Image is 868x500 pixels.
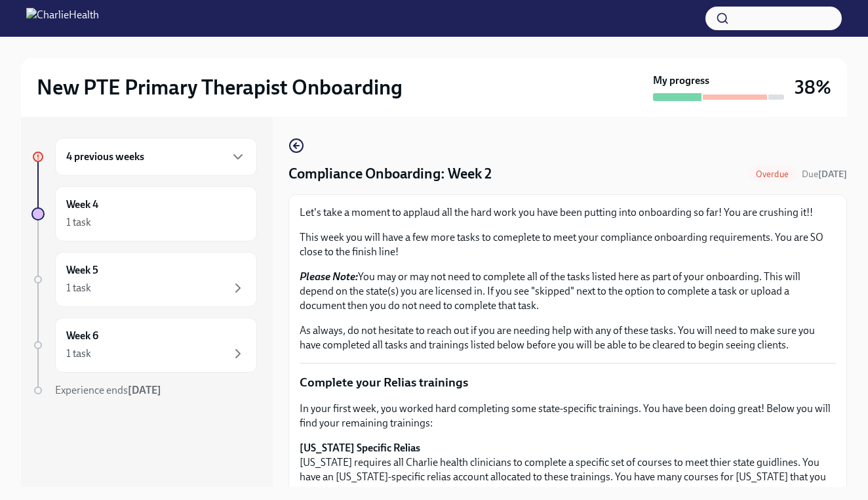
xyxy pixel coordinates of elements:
p: This week you will have a few more tasks to comeplete to meet your compliance onboarding requirem... [300,230,836,259]
p: As always, do not hesitate to reach out if you are needing help with any of these tasks. You will... [300,323,836,352]
span: Due [802,169,847,180]
div: 1 task [66,215,91,230]
h6: Week 6 [66,329,98,343]
strong: My progress [653,73,709,88]
strong: [DATE] [818,169,847,180]
a: Week 41 task [31,186,257,241]
img: CharlieHealth [26,8,99,29]
p: [US_STATE] requires all Charlie health clinicians to complete a specific set of courses to meet t... [300,441,836,499]
h4: Compliance Onboarding: Week 2 [288,164,492,184]
p: In your first week, you worked hard completing some state-specific trainings. You have been doing... [300,402,836,430]
strong: [US_STATE] Specific Relias [300,442,420,454]
p: You may or may not need to complete all of the tasks listed here as part of your onboarding. This... [300,270,836,313]
h6: Week 5 [66,263,98,278]
div: 1 task [66,346,91,361]
span: Overdue [748,169,797,179]
h2: New PTE Primary Therapist Onboarding [37,74,403,100]
a: Week 61 task [31,318,257,373]
a: Week 51 task [31,252,257,307]
h3: 38% [795,75,831,99]
p: Let's take a moment to applaud all the hard work you have been putting into onboarding so far! Yo... [300,205,836,220]
strong: [DATE] [128,384,161,396]
h6: 4 previous weeks [66,150,144,164]
div: 4 previous weeks [55,138,257,176]
strong: Please Note: [300,270,358,283]
span: September 27th, 2025 09:00 [802,168,847,180]
h6: Week 4 [66,198,98,212]
div: 1 task [66,281,91,295]
p: Complete your Relias trainings [300,374,836,391]
span: Experience ends [55,384,161,396]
